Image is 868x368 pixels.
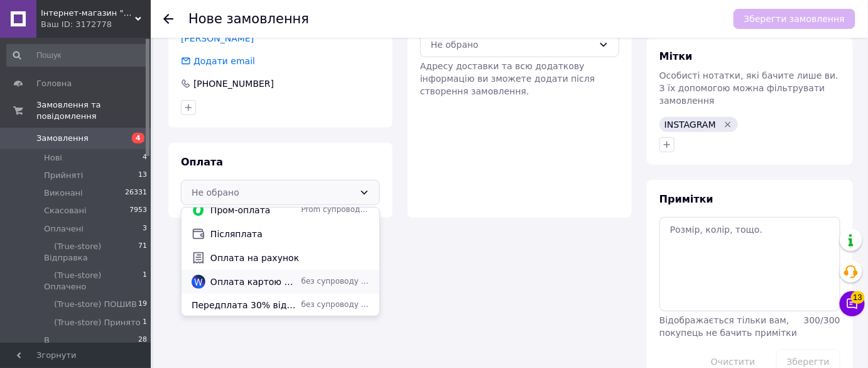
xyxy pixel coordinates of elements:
div: Додати email [180,55,256,67]
span: Примітки [659,193,713,205]
span: Скасовані [44,205,87,216]
button: Чат з покупцем13 [840,291,865,316]
svg: Видалити мітку [723,120,733,130]
span: ▪️(True-store) Принято [44,317,141,328]
div: Не обрано [192,186,354,199]
span: 13 [138,170,147,181]
span: 1 [143,270,147,293]
span: ▪️(True-store) Відправка [44,241,138,264]
div: Повернутися назад [163,13,173,25]
span: Відображається тільки вам, покупець не бачить примітки [659,315,797,338]
span: 300 / 300 [804,315,840,325]
span: 4 [132,133,144,143]
span: Виконані [44,187,83,199]
span: Оплата [181,156,223,168]
span: INSTAGRAM [665,120,716,130]
span: 28 [138,335,147,357]
span: Замовлення та повідомлення [36,99,151,122]
span: Післяплата [210,228,369,240]
span: 7953 [129,205,147,216]
span: 19 [138,299,147,310]
span: ▪️(True-store) ПОШИВ [44,299,137,310]
span: В ПОШИВІ(Shop4House) [44,335,138,357]
span: Нові [44,152,62,164]
span: Оплачені [44,223,84,235]
span: Інтернет-магазин "Shop For House" [41,8,135,19]
span: 26331 [125,187,147,199]
span: Головна [36,78,72,89]
span: [PHONE_NUMBER] [193,79,274,89]
span: Замовлення [36,133,89,144]
span: без супроводу Prom [301,276,370,287]
div: Нове замовлення [188,13,309,26]
span: 3 [143,223,147,235]
span: Оплата на рахунок [210,252,369,264]
span: Prom супроводжує покупку [301,204,370,215]
span: 71 [138,241,147,264]
input: Пошук [6,44,148,67]
span: 13 [851,291,865,304]
span: Особисті нотатки, які бачите лише ви. З їх допомогою можна фільтрувати замовлення [659,70,838,106]
span: Мітки [659,50,693,62]
span: Адресу доставки та всю додаткову інформацію ви зможете додати після створення замовлення. [420,61,595,96]
div: Не обрано [431,38,594,52]
span: без супроводу Prom [301,299,370,310]
a: [PERSON_NAME] [181,33,254,43]
span: Оплата картою Visa, Mastercard - WayForPay [210,276,296,288]
span: Пром-оплата [210,204,296,216]
span: 1 [143,317,147,328]
span: 4 [143,152,147,164]
span: Передплата 30% від вартості замовлення 🔴 Нова Пошта 🔴 [192,299,296,311]
div: Додати email [192,55,256,67]
span: Прийняті [44,170,83,181]
span: ▪️(True-store) Оплачено [44,270,143,293]
div: Ваш ID: 3172778 [41,19,151,30]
